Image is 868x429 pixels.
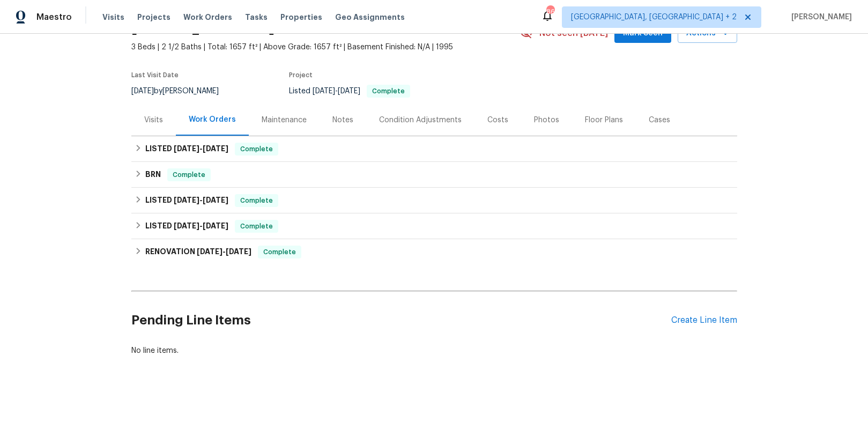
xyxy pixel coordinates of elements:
h2: Pending Line Items [131,295,671,345]
span: [GEOGRAPHIC_DATA], [GEOGRAPHIC_DATA] + 2 [571,12,737,23]
span: Geo Assignments [335,12,405,23]
div: LISTED [DATE]-[DATE]Complete [131,213,737,239]
span: [DATE] [174,145,199,152]
div: Condition Adjustments [379,115,462,125]
span: Projects [137,12,170,23]
span: Maestro [36,12,72,23]
span: - [174,196,228,204]
div: Maintenance [262,115,307,125]
span: Properties [280,12,322,23]
div: Notes [332,115,353,125]
span: [DATE] [203,196,228,204]
span: - [174,145,228,152]
div: LISTED [DATE]-[DATE]Complete [131,188,737,213]
div: LISTED [DATE]-[DATE]Complete [131,136,737,162]
span: Work Orders [183,12,232,23]
span: - [197,248,251,255]
span: [DATE] [174,196,199,204]
div: Visits [144,115,163,125]
div: Cases [649,115,670,125]
div: RENOVATION [DATE]-[DATE]Complete [131,239,737,265]
div: Photos [534,115,559,125]
span: Listed [289,87,410,95]
div: Floor Plans [585,115,623,125]
span: Tasks [245,13,268,21]
div: by [PERSON_NAME] [131,85,232,98]
h6: LISTED [145,220,228,233]
span: - [313,87,360,95]
span: 3 Beds | 2 1/2 Baths | Total: 1657 ft² | Above Grade: 1657 ft² | Basement Finished: N/A | 1995 [131,42,520,53]
span: [DATE] [226,248,251,255]
span: [PERSON_NAME] [787,12,852,23]
h6: LISTED [145,143,228,156]
span: Last Visit Date [131,72,179,78]
div: Costs [487,115,508,125]
span: Complete [236,195,277,206]
span: [DATE] [313,87,335,95]
h6: BRN [145,168,161,181]
h6: LISTED [145,194,228,207]
div: Work Orders [189,114,236,125]
div: 86 [546,6,554,17]
span: Project [289,72,313,78]
span: Complete [168,169,210,180]
span: [DATE] [203,145,228,152]
span: [DATE] [174,222,199,230]
h6: RENOVATION [145,246,251,258]
span: Visits [102,12,124,23]
div: BRN Complete [131,162,737,188]
div: Create Line Item [671,315,737,326]
span: [DATE] [338,87,360,95]
span: [DATE] [197,248,222,255]
span: Complete [259,247,300,257]
span: [DATE] [131,87,154,95]
span: Complete [236,221,277,232]
span: Complete [236,144,277,154]
span: - [174,222,228,230]
span: Complete [368,88,409,94]
div: No line items. [131,345,737,356]
span: [DATE] [203,222,228,230]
